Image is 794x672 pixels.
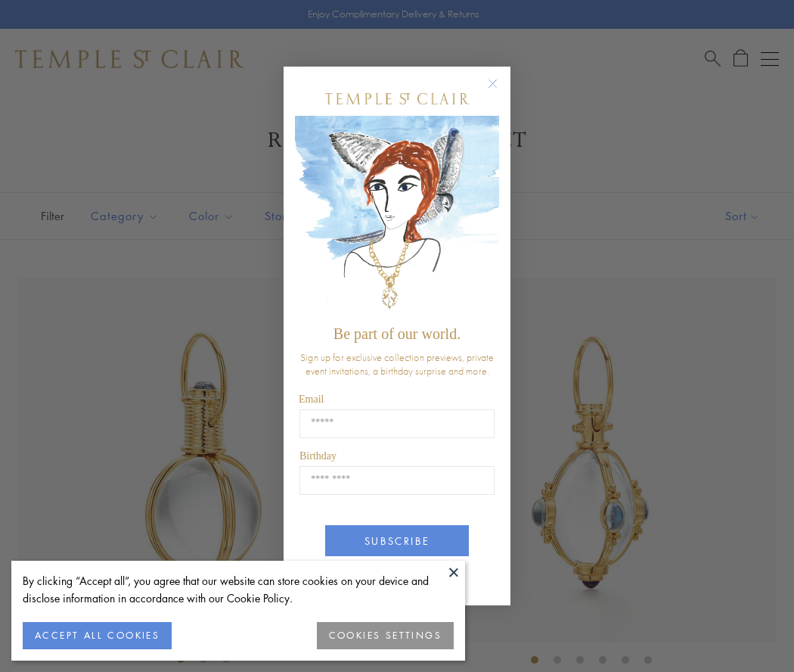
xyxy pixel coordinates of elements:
img: Temple St. Clair [325,93,469,104]
input: Email [299,409,495,438]
span: Sign up for exclusive collection previews, private event invitations, a birthday surprise and more. [300,350,494,378]
span: Be part of our world. [333,325,461,342]
span: Email [299,394,324,405]
button: COOKIES SETTINGS [317,622,454,649]
button: ACCEPT ALL COOKIES [23,622,172,649]
button: SUBSCRIBE [325,525,469,556]
img: c4a9eb12-d91a-4d4a-8ee0-386386f4f338.jpeg [295,116,499,318]
span: Birthday [299,450,337,462]
button: Close dialog [491,82,510,101]
div: By clicking “Accept all”, you agree that our website can store cookies on your device and disclos... [23,572,454,607]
